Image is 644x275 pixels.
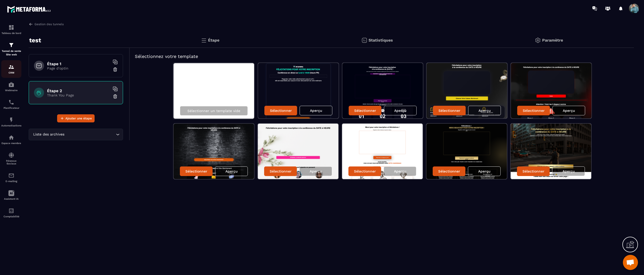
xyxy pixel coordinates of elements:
[29,35,41,45] p: test
[562,169,575,173] p: Aperçu
[65,132,115,137] input: Search for option
[369,38,393,43] p: Statistiques
[7,5,52,14] img: logo
[511,124,591,179] img: image
[1,204,21,222] a: accountantaccountantComptabilité
[185,169,207,173] p: Sélectionner
[361,37,367,43] img: stats.20deebd0.svg
[342,124,423,179] img: image
[1,186,21,204] a: Assistant IA
[394,169,406,173] p: Aperçu
[8,208,14,214] img: accountant
[113,67,118,72] img: trash
[258,63,339,118] img: image
[187,109,240,113] p: Sélectionner un template vide
[135,53,629,60] h5: Sélectionnez votre template
[1,21,21,38] a: formationformationTableau de bord
[174,124,254,179] img: image
[208,38,219,43] p: Étape
[563,109,575,113] p: Aperçu
[65,116,92,121] span: Ajouter une étape
[354,109,376,113] p: Sélectionner
[623,255,638,270] div: Ouvrir le chat
[542,38,563,43] p: Paramètre
[270,169,292,173] p: Sélectionner
[1,107,21,109] p: Planificateur
[1,113,21,131] a: automationsautomationsAutomatisations
[511,63,591,118] img: image
[1,71,21,74] p: CRM
[47,88,110,93] h6: Étape 2
[201,37,207,43] img: bars.0d591741.svg
[1,78,21,95] a: automationsautomationsWebinaire
[522,169,544,173] p: Sélectionner
[1,49,21,56] p: Tunnel de vente Site web
[1,148,21,169] a: social-networksocial-networkRéseaux Sociaux
[1,38,21,60] a: formationformationTunnel de vente Site web
[8,152,14,158] img: social-network
[478,169,491,173] p: Aperçu
[8,117,14,123] img: automations
[57,114,95,122] button: Ajouter une étape
[29,22,33,26] img: arrow
[310,109,322,113] p: Aperçu
[8,42,14,48] img: formation
[354,169,376,173] p: Sélectionner
[1,32,21,35] p: Tableau de bord
[438,169,460,173] p: Sélectionner
[1,124,21,127] p: Automatisations
[270,109,292,113] p: Sélectionner
[523,109,545,113] p: Sélectionner
[310,169,322,173] p: Aperçu
[438,109,460,113] p: Sélectionner
[47,61,110,66] h6: Étape 1
[225,169,238,173] p: Aperçu
[8,173,14,179] img: email
[32,132,65,137] span: Liste des archives
[1,60,21,78] a: formationformationCRM
[1,95,21,113] a: schedulerschedulerPlanificateur
[478,109,491,113] p: Aperçu
[426,124,507,179] img: image
[1,131,21,148] a: automationsautomationsEspace membre
[342,63,423,118] img: image
[1,180,21,183] p: E-mailing
[535,37,541,43] img: setting-gr.5f69749f.svg
[8,64,14,70] img: formation
[1,197,21,200] p: Assistant IA
[1,159,21,165] p: Réseaux Sociaux
[29,22,64,26] a: Gestion des tunnels
[258,124,338,179] img: image
[29,129,123,140] div: Search for option
[8,99,14,105] img: scheduler
[1,169,21,186] a: emailemailE-mailing
[1,215,21,218] p: Comptabilité
[1,89,21,92] p: Webinaire
[427,63,507,118] img: image
[394,109,407,113] p: Aperçu
[8,24,14,30] img: formation
[113,94,118,99] img: trash
[1,142,21,145] p: Espace membre
[8,134,14,141] img: automations
[47,93,110,97] p: Thank You Page
[47,66,110,70] p: Page d'optin
[8,82,14,88] img: automations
